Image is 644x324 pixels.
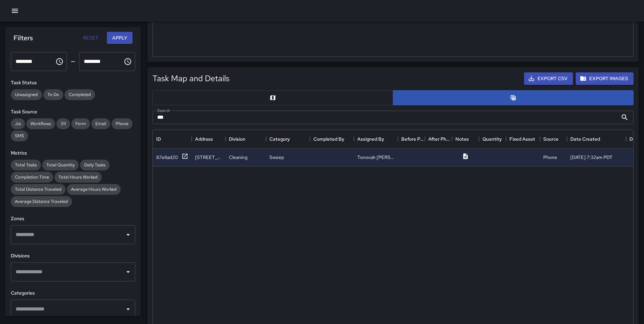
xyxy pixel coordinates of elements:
[80,32,101,44] button: Reset
[510,94,517,101] svg: Table
[11,174,53,180] span: Completion Time
[428,130,452,148] div: After Photo
[54,172,102,183] div: Total Hours Worked
[357,154,395,161] div: Tonovah Hillman
[43,92,63,97] span: To Do
[71,118,90,129] div: Form
[576,72,634,85] button: Export Images
[56,121,70,126] span: 311
[26,118,55,129] div: Workflows
[156,153,188,161] button: 87e8ad20
[570,154,613,161] div: 9/25/2025, 7:32am PDT
[11,186,66,192] span: Total Distance Traveled
[11,215,135,223] h6: Zones
[42,160,79,170] div: Total Quantity
[266,130,310,148] div: Category
[42,162,79,168] span: Total Quantity
[11,162,41,168] span: Total Tasks
[11,131,28,141] div: SMS
[11,79,135,87] h6: Task Status
[11,121,25,126] span: Jia
[156,130,161,148] div: ID
[91,118,110,129] div: Email
[452,130,479,148] div: Notes
[357,130,384,148] div: Assigned By
[310,130,354,148] div: Completed By
[192,130,225,148] div: Address
[43,89,63,100] div: To Do
[354,130,398,148] div: Assigned By
[123,304,133,314] button: Open
[11,172,53,183] div: Completion Time
[112,121,133,126] span: Phone
[53,55,66,68] button: Choose time, selected time is 12:00 AM
[393,90,634,105] button: Table
[11,89,42,100] div: Unassigned
[123,230,133,239] button: Open
[54,174,102,180] span: Total Hours Worked
[156,154,178,161] div: 87e8ad20
[107,32,133,44] button: Apply
[524,72,573,85] button: Export CSV
[229,130,245,148] div: Division
[67,186,121,192] span: Average Hours Worked
[425,130,452,148] div: After Photo
[482,130,502,148] div: Quantity
[543,154,557,161] div: Phone
[540,130,567,148] div: Source
[11,133,28,139] span: SMS
[479,130,506,148] div: Quantity
[152,90,393,105] button: Map
[401,130,425,148] div: Before Photo
[509,130,535,148] div: Fixed Asset
[455,130,469,148] div: Notes
[11,184,66,195] div: Total Distance Traveled
[11,108,135,116] h6: Task Source
[153,130,192,148] div: ID
[71,121,90,126] span: Form
[65,89,95,100] div: Completed
[11,196,72,207] div: Average Distance Traveled
[80,162,110,168] span: Daily Tasks
[65,92,95,97] span: Completed
[11,252,135,260] h6: Divisions
[91,121,110,126] span: Email
[195,154,222,161] div: 121 7th Street
[313,130,344,148] div: Completed By
[112,118,133,129] div: Phone
[121,55,135,68] button: Choose time, selected time is 11:59 PM
[506,130,540,148] div: Fixed Asset
[11,160,41,170] div: Total Tasks
[152,73,230,84] h5: Task Map and Details
[11,290,135,297] h6: Categories
[269,130,290,148] div: Category
[26,121,55,126] span: Workflows
[570,130,600,148] div: Date Created
[11,92,42,97] span: Unassigned
[123,267,133,277] button: Open
[567,130,626,148] div: Date Created
[543,130,558,148] div: Source
[269,154,284,161] div: Sweep
[229,154,247,161] div: Cleaning
[14,32,33,43] h6: Filters
[398,130,425,148] div: Before Photo
[195,130,213,148] div: Address
[269,94,276,101] svg: Map
[11,149,135,157] h6: Metrics
[11,199,72,204] span: Average Distance Traveled
[157,108,170,113] label: Search
[225,130,266,148] div: Division
[80,160,110,170] div: Daily Tasks
[67,184,121,195] div: Average Hours Worked
[11,118,25,129] div: Jia
[56,118,70,129] div: 311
